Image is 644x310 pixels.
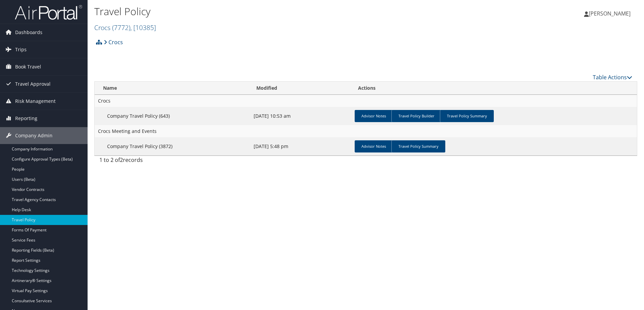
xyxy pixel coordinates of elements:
[95,95,637,107] td: Crocs
[15,58,41,75] span: Book Travel
[593,74,632,81] a: Table Actions
[94,4,456,19] h1: Travel Policy
[95,137,250,156] td: Company Travel Policy (3872)
[352,82,637,95] th: Actions
[130,23,156,32] span: , [ 10385 ]
[250,82,352,95] th: Modified: activate to sort column ascending
[15,41,27,58] span: Trips
[104,35,123,49] a: Crocs
[99,156,225,167] div: 1 to 2 of records
[120,156,123,164] span: 2
[250,107,352,125] td: [DATE] 10:53 am
[15,127,53,144] span: Company Admin
[391,140,445,152] a: Travel Policy Summary
[355,110,393,122] a: Advisor Notes
[250,137,352,156] td: [DATE] 5:48 pm
[584,3,637,24] a: [PERSON_NAME]
[15,76,51,92] span: Travel Approval
[95,107,250,125] td: Company Travel Policy (643)
[15,4,82,20] img: airportal-logo.png
[589,10,631,17] span: [PERSON_NAME]
[440,110,494,122] a: Travel Policy Summary
[94,23,156,32] a: Crocs
[95,125,637,137] td: Crocs Meeting and Events
[391,110,441,122] a: Travel Policy Builder
[15,110,37,127] span: Reporting
[15,93,56,110] span: Risk Management
[112,23,130,32] span: ( 7772 )
[355,140,393,152] a: Advisor Notes
[95,82,250,95] th: Name: activate to sort column ascending
[15,24,42,41] span: Dashboards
